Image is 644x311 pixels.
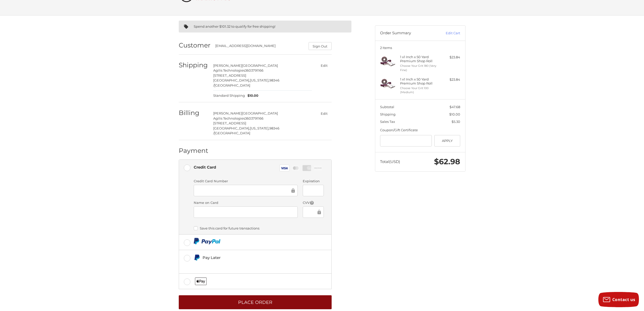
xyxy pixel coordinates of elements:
[380,31,435,36] h3: Order Summary
[400,86,439,94] li: Choose Your Grit 100 (Medium)
[194,263,297,267] iframe: PayPal Message 1
[214,83,250,87] span: [GEOGRAPHIC_DATA]
[380,128,460,133] div: Coupon/Gift Certificate
[452,120,460,124] span: $5.30
[434,135,460,146] button: Apply
[213,78,279,87] span: 98346 /
[242,111,278,115] span: [GEOGRAPHIC_DATA]
[213,93,245,98] span: Standard Shipping
[194,179,298,184] label: Credit Card Number
[245,68,263,72] span: 3603791166
[380,135,432,146] input: Gift Certificate or Coupon Code
[303,200,324,205] label: CVV
[197,188,290,193] iframe: Secure Credit Card Frame - Credit Card Number
[317,110,332,117] button: Edit
[213,68,245,72] span: Agilis Technologies
[380,112,396,116] span: Shipping
[179,295,332,309] button: Place Order
[449,112,460,116] span: $10.00
[195,277,207,285] img: Applepay icon
[194,226,324,230] label: Save this card for future transactions
[306,188,320,193] iframe: Secure Credit Card Frame - Expiration Date
[194,200,298,205] label: Name on Card
[400,64,439,72] li: Choose Your Grit 180 (Very Fine)
[440,55,460,60] div: $23.84
[213,126,250,130] span: [GEOGRAPHIC_DATA],
[179,109,208,117] h2: Billing
[380,120,395,124] span: Sales Tax
[435,31,460,36] a: Edit Cart
[179,41,210,49] h2: Customer
[380,105,394,109] span: Subtotal
[213,78,250,82] span: [GEOGRAPHIC_DATA],
[303,179,324,184] label: Expiration
[213,116,245,120] span: Agilis Technologies
[242,63,278,68] span: [GEOGRAPHIC_DATA]
[194,254,200,261] img: Pay Later icon
[214,131,250,135] span: [GEOGRAPHIC_DATA]
[194,238,220,244] img: PayPal icon
[434,157,460,166] span: $62.98
[194,163,216,171] div: Credit Card
[250,126,269,130] span: [US_STATE],
[245,93,258,98] span: $10.00
[306,209,316,215] iframe: Secure Credit Card Frame - CVV
[380,46,460,50] h3: 2 Items
[400,77,439,86] h4: 1 x 1 Inch x 50 Yard Premium Shop Roll
[400,55,439,63] h4: 1 x 1 Inch x 50 Yard Premium Shop Roll
[213,121,246,125] span: [STREET_ADDRESS]
[197,209,294,215] iframe: Secure Credit Card Frame - Cardholder Name
[612,297,635,302] span: Contact us
[213,73,246,77] span: [STREET_ADDRESS]
[317,62,332,69] button: Edit
[179,61,208,69] h2: Shipping
[450,105,460,109] span: $47.68
[245,116,263,120] span: 3603791166
[598,292,639,307] button: Contact us
[194,24,275,28] span: Spend another $101.32 to qualify for free shipping!
[179,147,208,155] h2: Payment
[213,111,242,115] span: [PERSON_NAME]
[215,43,303,50] div: [EMAIL_ADDRESS][DOMAIN_NAME]
[203,253,297,262] div: Pay Later
[213,63,242,68] span: [PERSON_NAME]
[309,42,332,50] button: Sign Out
[250,78,269,82] span: [US_STATE],
[440,77,460,82] div: $23.84
[380,159,400,164] span: Total (USD)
